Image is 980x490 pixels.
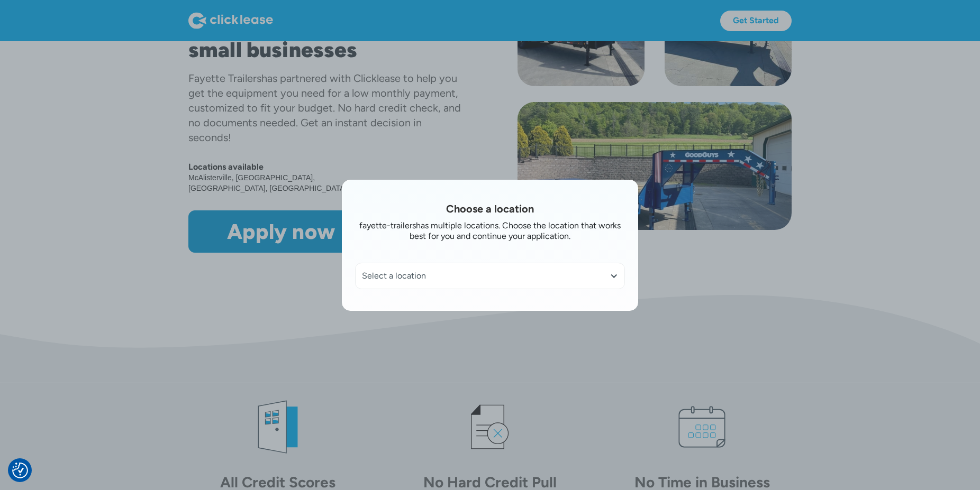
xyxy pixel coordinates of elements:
h1: Choose a location [355,201,625,216]
div: fayette-trailers [359,220,416,230]
img: Revisit consent button [12,463,28,478]
button: Consent Preferences [12,463,28,478]
div: has multiple locations. Choose the location that works best for you and continue your application. [410,220,621,241]
div: Select a location [356,263,624,289]
div: Select a location [362,271,618,281]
